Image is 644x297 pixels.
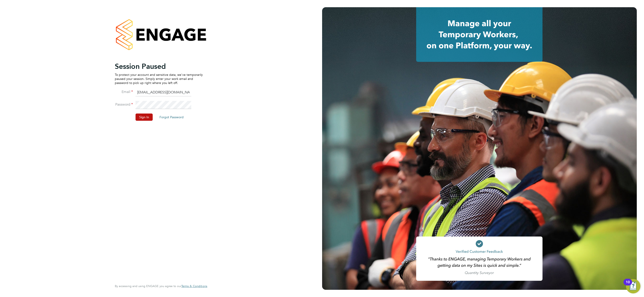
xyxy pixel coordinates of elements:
[136,88,191,97] input: Enter your work email...
[156,114,187,121] button: Forgot Password
[115,102,133,107] label: Password
[181,284,207,288] a: Terms & Conditions
[626,282,630,288] div: 10
[626,279,640,293] button: Open Resource Center, 10 new notifications
[115,284,207,288] span: By accessing and using ENGAGE you agree to our
[115,73,203,85] p: To protect your account and sensitive data, we've temporarily paused your session. Simply enter y...
[115,62,203,71] h2: Session Paused
[136,114,153,121] button: Sign In
[115,90,133,94] label: Email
